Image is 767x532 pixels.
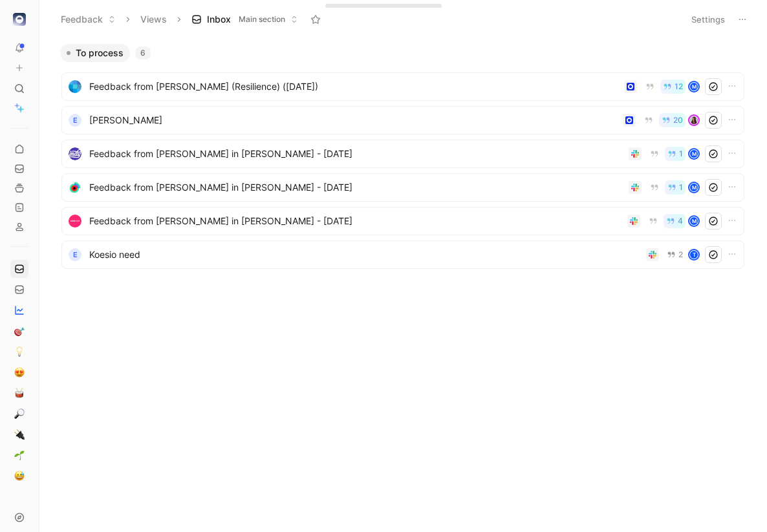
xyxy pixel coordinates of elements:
div: e [69,114,81,127]
a: 😅 [10,467,28,485]
img: 🔌 [14,429,25,440]
span: 4 [678,217,683,225]
img: 😅 [14,471,25,481]
span: Feedback from [PERSON_NAME] in [PERSON_NAME] - [DATE] [89,180,623,195]
img: 😍 [14,367,25,378]
img: logo [69,215,81,228]
img: logo [69,80,81,93]
button: 2 [664,248,686,262]
span: [PERSON_NAME] [89,112,618,128]
img: elba [13,13,26,26]
a: logoFeedback from [PERSON_NAME] in [PERSON_NAME] - [DATE]1M [61,140,744,168]
a: 🔌 [10,425,28,443]
span: Feedback from [PERSON_NAME] in [PERSON_NAME] - [DATE] [89,146,623,162]
img: 🔎 [14,409,25,419]
span: Feedback from [PERSON_NAME] (Resilience) ([DATE]) [89,79,619,94]
span: Feedback from [PERSON_NAME] in [PERSON_NAME] - [DATE] [89,213,622,229]
button: Settings [686,10,731,28]
a: 🎯 [10,322,28,340]
a: 🔎 [10,405,28,423]
a: 😍 [10,363,28,381]
a: eKoesio need2t [61,240,744,269]
div: M [689,149,698,158]
span: 1 [679,184,683,191]
button: 12 [660,80,686,94]
span: Main section [239,13,285,26]
a: e[PERSON_NAME]20avatar [61,106,744,134]
img: 💡 [14,346,25,357]
button: 20 [659,113,686,127]
div: M [689,82,698,91]
button: To process [60,44,130,62]
button: InboxMain section [186,10,304,29]
div: 🎯💡😍🥁🔎🔌🌱😅 [10,246,28,485]
div: t [689,250,698,259]
img: 🌱 [14,450,25,460]
button: 1 [665,147,686,161]
span: 1 [679,150,683,158]
span: 20 [673,116,683,124]
div: M [689,183,698,192]
span: Koesio need [89,247,641,262]
button: Feedback [55,10,122,29]
button: elba [10,10,28,28]
a: logoFeedback from [PERSON_NAME] (Resilience) ([DATE])12M [61,72,744,101]
div: M [689,217,698,226]
img: logo [69,181,81,194]
a: logoFeedback from [PERSON_NAME] in [PERSON_NAME] - [DATE]1M [61,173,744,202]
a: logoFeedback from [PERSON_NAME] in [PERSON_NAME] - [DATE]4M [61,207,744,235]
button: Views [135,10,173,29]
img: 🎯 [14,326,25,336]
a: 🥁 [10,384,28,402]
img: 🥁 [14,388,25,398]
span: 2 [678,251,683,259]
button: 1 [665,180,686,195]
a: 🌱 [10,446,28,464]
a: 💡 [10,343,28,361]
img: logo [69,147,81,160]
div: 6 [135,47,151,59]
span: Inbox [207,13,231,26]
img: avatar [689,116,698,125]
span: 12 [675,83,683,90]
button: 4 [664,214,686,228]
span: To process [76,47,124,59]
div: e [69,248,81,261]
div: To process6 [55,44,751,273]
